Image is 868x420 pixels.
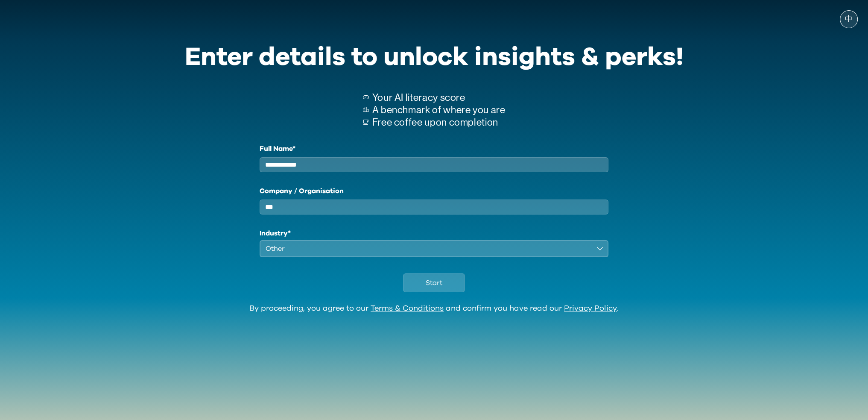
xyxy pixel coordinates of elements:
[266,244,591,254] div: Other
[372,91,506,104] p: Your AI literacy score
[260,240,609,257] button: Other
[260,228,609,238] h1: Industry*
[260,186,609,196] label: Company / Organisation
[426,278,442,288] span: Start
[260,144,609,154] label: Full Name*
[249,304,619,314] div: By proceeding, you agree to our and confirm you have read our .
[185,37,684,78] div: Enter details to unlock insights & perks!
[564,305,617,312] a: Privacy Policy
[372,116,506,129] p: Free coffee upon completion
[403,273,465,292] button: Start
[845,15,853,23] span: 中
[371,305,444,312] a: Terms & Conditions
[372,104,506,116] p: A benchmark of where you are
